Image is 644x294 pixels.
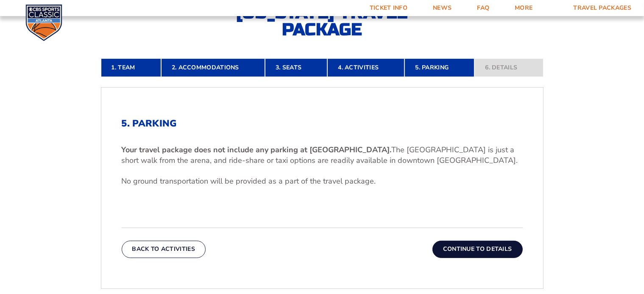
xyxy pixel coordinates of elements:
[265,58,327,77] a: 3. Seats
[122,145,523,166] p: The [GEOGRAPHIC_DATA] is just a short walk from the arena, and ride-share or taxi options are rea...
[432,241,523,258] button: Continue To Details
[122,176,523,187] p: No ground transportation will be provided as a part of the travel package.
[25,4,62,41] img: CBS Sports Classic
[122,118,523,129] h2: 5. Parking
[327,58,404,77] a: 4. Activities
[122,241,206,258] button: Back To Activities
[101,58,161,77] a: 1. Team
[229,4,415,38] h2: [US_STATE] Travel Package
[161,58,265,77] a: 2. Accommodations
[122,145,392,155] b: Your travel package does not include any parking at [GEOGRAPHIC_DATA].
